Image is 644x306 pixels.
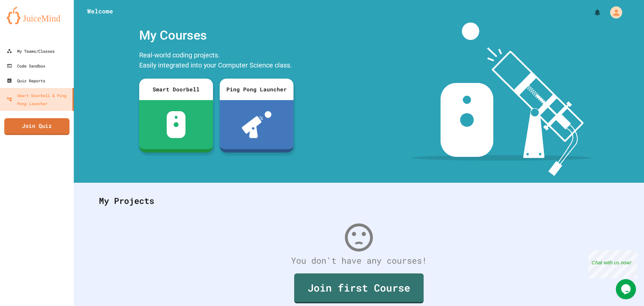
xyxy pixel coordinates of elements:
[7,62,45,70] div: Code Sandbox
[581,7,603,18] div: My Notifications
[7,47,55,55] div: My Teams/Classes
[92,188,626,214] div: My Projects
[136,23,297,48] div: My Courses
[92,254,626,267] div: You don't have any courses!
[220,79,293,100] div: Ping Pong Launcher
[7,77,45,85] div: Quiz Reports
[242,111,272,138] img: ppl-with-ball.png
[294,273,424,303] a: Join first Course
[603,5,624,20] div: My Account
[588,250,637,278] iframe: chat widget
[7,7,67,24] img: logo-orange.svg
[4,118,70,135] a: Join Quiz
[616,279,637,299] iframe: chat widget
[139,79,213,100] div: Smart Doorbell
[136,48,297,74] div: Real-world coding projects. Easily integrated into your Computer Science class.
[412,23,591,176] img: banner-image-my-projects.png
[7,91,70,107] div: Smart Doorbell & Ping Pong Launcher
[167,111,186,138] img: sdb-white.svg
